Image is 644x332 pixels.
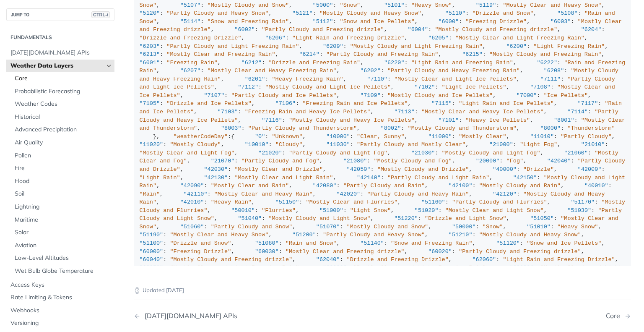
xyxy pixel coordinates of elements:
span: Low-Level Altitudes [15,254,112,262]
span: "Mostly Cloudy and Freezing drizzle" [170,256,292,263]
span: "Partly Cloudy and Heavy Snow" [166,10,268,16]
a: Weather Codes [10,98,114,110]
span: "Heavy Rain" [211,199,252,205]
span: Solar [15,228,112,237]
span: "Partly Cloudy and Freezing Rain" [326,51,438,58]
span: Pollen [15,152,112,160]
span: "Mostly Clear and Freezing drizzle" [286,248,405,255]
span: "Mostly Cloudy and Drizzle" [377,166,469,173]
span: "6214" [299,51,319,58]
span: "51070" [316,224,340,230]
span: "51010" [527,224,551,230]
span: "60000" [140,248,164,255]
span: "6002" [234,26,255,33]
a: Next Page: Core [606,312,631,320]
span: "42130" [204,175,228,181]
span: "6206" [265,35,286,41]
span: "Drizzle and Light Snow" [425,215,506,222]
span: "Mostly Cloudy and Snow" [347,224,428,230]
span: "Mostly Cloudy and Snow" [208,2,289,8]
span: "Rain" [140,191,160,197]
button: Hide subpages for Weather Data Layers [106,63,112,69]
span: "Freezing Drizzle" [170,248,231,255]
span: "51140" [360,240,384,246]
span: Historical [15,113,112,121]
span: "5120" [140,10,160,16]
span: "6000" [439,18,459,25]
span: Air Quality [15,139,112,147]
span: "7117" [578,100,598,107]
span: "5000" [313,2,333,8]
span: "62040" [316,256,340,263]
span: "6200" [506,43,527,50]
span: "Ice Pellets" [544,92,588,99]
span: "40000" [493,166,517,173]
span: "5110" [445,10,466,16]
span: "51220" [394,215,418,222]
span: "7114" [567,109,588,115]
span: "Partly Cloudy and Heavy Freezing Rain" [387,68,520,74]
span: "10000" [326,133,350,140]
span: "Snow and Ice Pellets" [340,18,415,25]
span: "11000" [428,133,452,140]
span: "5112" [313,18,333,25]
span: "62030" [323,265,347,271]
a: Core [10,72,114,85]
span: "Clear, Sunny" [357,133,404,140]
span: "Mostly Clear and Light Ice Pellets" [394,76,517,82]
span: "6001" [140,60,160,66]
span: "Drizzle and Snow" [170,240,231,246]
span: "Snow and Ice Pellets" [527,240,601,246]
a: [DATE][DOMAIN_NAME] APIs [6,47,114,59]
span: "Fog" [506,158,524,164]
span: "5114" [180,18,201,25]
span: "7107" [204,92,224,99]
span: "51200" [292,232,316,238]
span: "6215" [462,51,483,58]
span: Advanced Precipitation [15,125,112,134]
span: "Mostly Clear and Light Snow" [445,207,544,214]
span: "6209" [323,43,343,50]
span: "8002" [381,125,401,131]
span: "7116" [262,117,282,123]
span: Maritime [15,216,112,224]
span: "Mostly Clear and Flurries" [306,199,398,205]
a: Advanced Precipitation [10,123,114,136]
span: "Mostly Cloudy and Heavy Snow" [479,232,581,238]
span: "Partly Cloudy and Light Freezing Rain" [353,265,486,271]
span: "Mostly Cloudy and Heavy Freezing Rain" [140,68,622,82]
span: "42030" [204,166,228,173]
span: "Freezing Drizzle" [465,18,527,25]
span: "42140" [357,175,381,181]
span: "6201" [245,76,265,82]
span: Lightning [15,203,112,211]
span: "60030" [255,248,279,255]
span: CTRL-/ [91,11,110,18]
a: Low-Level Altitudes [10,252,114,264]
span: "Snow" [483,224,503,230]
span: "51080" [255,240,279,246]
span: "42010" [180,199,204,205]
span: "42150" [513,175,537,181]
span: "Rain and Snow" [286,240,337,246]
span: "11030" [326,141,350,148]
span: "Drizzle and Ice Pellets" [166,100,252,107]
span: "Mostly Clear and Heavy Snow" [503,2,601,8]
button: JUMP TOCTRL-/ [6,8,114,21]
span: "Partly Cloudy and Freezing drizzle" [459,248,581,255]
span: "Mostly Clear and Rain" [211,183,289,189]
span: "Partly Cloudy and Ice Pellets" [231,92,336,99]
span: "Mostly Cloudy and Freezing drizzle" [435,26,557,33]
span: "Mostly Clear and Ice Pellets" [140,84,618,99]
a: Soil [10,188,114,200]
a: Wet Bulb Globe Temperature [10,265,114,277]
span: "51050" [530,215,554,222]
span: "7108" [530,84,551,90]
span: "Heavy Ice Pellets" [465,117,530,123]
span: "51030" [567,207,591,214]
a: Maritime [10,214,114,226]
a: Rate Limiting & Tokens [6,291,114,304]
span: "Mostly Clear and Snow" [140,215,622,230]
span: "Light Rain and Ice Pellets" [459,100,554,107]
a: Access Keys [6,279,114,291]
